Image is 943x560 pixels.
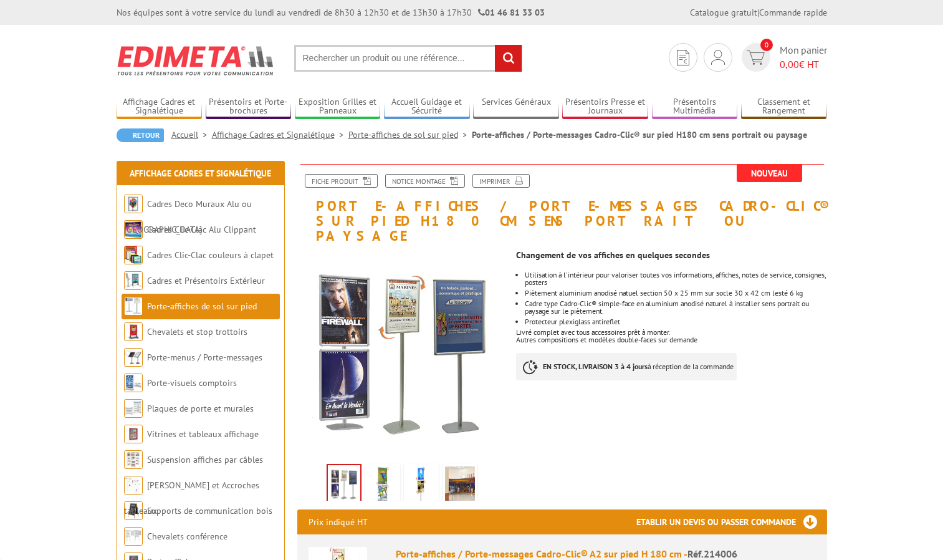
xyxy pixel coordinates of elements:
input: rechercher [495,45,522,72]
span: Mon panier [780,43,827,72]
img: Chevalets conférence [124,527,143,546]
a: Affichage Cadres et Signalétique [212,129,348,140]
img: Edimeta [117,37,275,84]
a: Porte-menus / Porte-messages [147,352,262,363]
img: Suspension affiches par câbles [124,450,143,469]
img: Cadres et Présentoirs Extérieur [124,271,143,290]
span: 0,00 [780,58,799,70]
a: Retour [117,128,164,142]
img: Chevalets et stop trottoirs [124,322,143,341]
a: Suspension affiches par câbles [147,454,263,465]
img: porte_affiches_214006_fleche.jpg [297,250,507,460]
span: Réf.214006 [687,548,737,560]
p: Prix indiqué HT [309,509,368,534]
a: Présentoirs et Porte-brochures [206,97,292,117]
img: porte_affiches_cadro_clic_2x_a2_sur_pied_214014_fleche.jpg [406,466,436,505]
a: Services Généraux [473,97,559,117]
a: Vitrines et tableaux affichage [147,428,259,440]
h3: Etablir un devis ou passer commande [636,509,827,534]
strong: Changement de vos affiches en quelques secondes [516,249,710,261]
a: Supports de communication bois [147,505,272,516]
a: Chevalets et stop trottoirs [147,326,247,337]
img: porte_affiches_cadro_clic_sur_pied_214011_fleche.jpg [368,466,398,505]
a: Présentoirs Multimédia [652,97,738,117]
a: Fiche produit [305,174,378,188]
img: devis rapide [747,51,765,65]
img: devis rapide [677,50,689,65]
img: Porte-affiches de sol sur pied [124,297,143,316]
strong: EN STOCK, LIVRAISON 3 à 4 jours [543,362,648,371]
li: Protecteur plexiglass antireflet [525,318,826,326]
a: Plaques de porte et murales [147,403,254,414]
img: Porte-visuels comptoirs [124,374,143,392]
span: € HT [780,57,827,72]
img: Porte-menus / Porte-messages [124,348,143,367]
a: Cadres Clic-Clac couleurs à clapet [147,249,274,261]
div: | [690,6,827,19]
a: [PERSON_NAME] et Accroches tableaux [124,480,259,516]
a: Commande rapide [759,7,827,18]
li: Piètement aluminium anodisé natuel section 50 x 25 mm sur socle 30 x 42 cm lesté 6 kg [525,289,826,297]
img: Plaques de porte et murales [124,399,143,418]
a: Catalogue gratuit [690,7,757,18]
a: Porte-visuels comptoirs [147,377,237,389]
li: Porte-affiches / Porte-messages Cadro-Clic® sur pied H180 cm sens portrait ou paysage [472,128,807,141]
a: Cadres Clic-Clac Alu Clippant [147,224,256,235]
p: Livré complet avec tous accessoires prêt à monter. [516,329,826,336]
a: Chevalets conférence [147,531,227,542]
img: Cadres Clic-Clac couleurs à clapet [124,246,143,264]
a: Cadres Deco Muraux Alu ou [GEOGRAPHIC_DATA] [124,198,252,235]
a: Affichage Cadres et Signalétique [130,168,271,179]
img: porte_affiches_214006_fleche.jpg [328,465,360,504]
a: Porte-affiches de sol sur pied [147,301,257,312]
a: Imprimer [472,174,530,188]
img: Cadres Deco Muraux Alu ou Bois [124,195,143,213]
img: Cimaises et Accroches tableaux [124,476,143,495]
a: devis rapide 0 Mon panier 0,00€ HT [739,43,827,72]
a: Accueil Guidage et Sécurité [384,97,470,117]
a: Porte-affiches de sol sur pied [348,129,472,140]
img: devis rapide [711,50,725,65]
a: Cadres et Présentoirs Extérieur [147,275,265,286]
a: Affichage Cadres et Signalétique [117,97,203,117]
a: Notice Montage [385,174,465,188]
img: Vitrines et tableaux affichage [124,425,143,443]
li: Utilisation à l'intérieur pour valoriser toutes vos informations, affiches, notes de service, con... [525,271,826,286]
a: Classement et Rangement [741,97,827,117]
input: Rechercher un produit ou une référence... [294,45,522,72]
strong: 01 46 81 33 03 [478,7,545,18]
a: Accueil [171,129,212,140]
a: Exposition Grilles et Panneaux [295,97,381,117]
div: Nos équipes sont à votre service du lundi au vendredi de 8h30 à 12h30 et de 13h30 à 17h30 [117,6,545,19]
span: Nouveau [737,165,802,182]
li: Cadre type Cadro-Clic® simple-face en aluminium anodisé naturel à installer sens portrait ou pays... [525,300,826,315]
img: porte_affiche_cadroclic_214006_bis.jpg [445,466,475,505]
p: à réception de la commande [516,353,737,380]
a: Présentoirs Presse et Journaux [562,97,648,117]
h1: Porte-affiches / Porte-messages Cadro-Clic® sur pied H180 cm sens portrait ou paysage [288,164,836,244]
p: Autres compositions et modèles double-faces sur demande [516,336,826,344]
span: 0 [760,39,773,51]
